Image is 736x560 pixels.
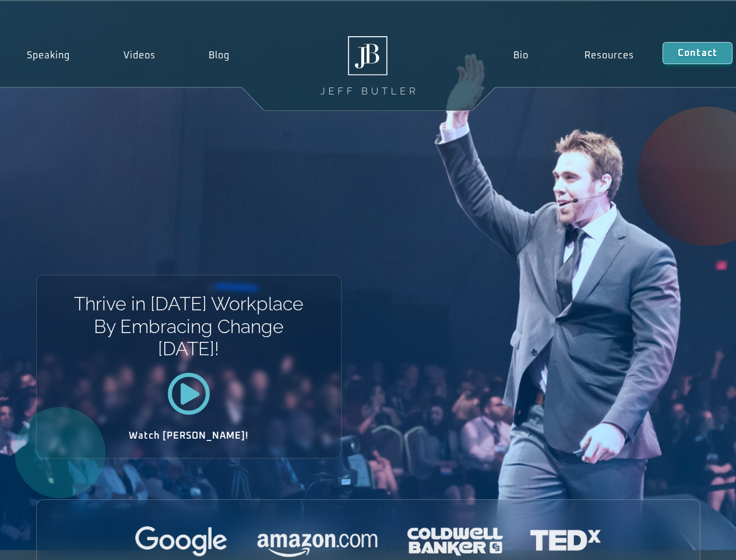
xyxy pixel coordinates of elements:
span: Contact [678,48,717,58]
a: Contact [663,42,733,64]
h2: Watch [PERSON_NAME]! [78,431,300,440]
a: Resources [557,42,663,69]
a: Videos [97,42,182,69]
a: Blog [182,42,256,69]
nav: Menu [485,42,662,69]
h1: Thrive in [DATE] Workplace By Embracing Change [DATE]! [73,293,304,360]
a: Bio [485,42,557,69]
